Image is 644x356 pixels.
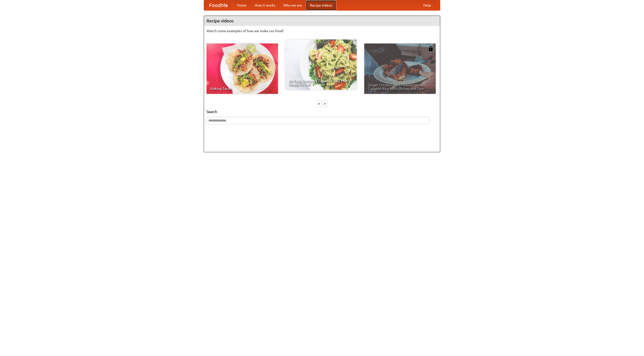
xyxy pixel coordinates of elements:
div: » [323,100,327,107]
div: « [317,100,321,107]
a: Making Tacos [207,44,278,94]
a: Who we are [279,0,306,10]
h4: Recipe videos [204,16,440,26]
a: Recipe videos [306,0,336,10]
a: Help [419,0,435,10]
a: Home [233,0,251,10]
a: An Easy, Summery Tomato Pasta That's Ready for Fall [285,39,357,90]
a: How it works [251,0,279,10]
a: FoodMe [204,0,233,10]
h5: Search [207,109,437,114]
span: Making Tacos [210,87,274,90]
p: Watch some examples of how we make our food! [207,28,437,33]
span: An Easy, Summery Tomato Pasta That's Ready for Fall [289,79,353,86]
img: 483408.png [428,46,433,51]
